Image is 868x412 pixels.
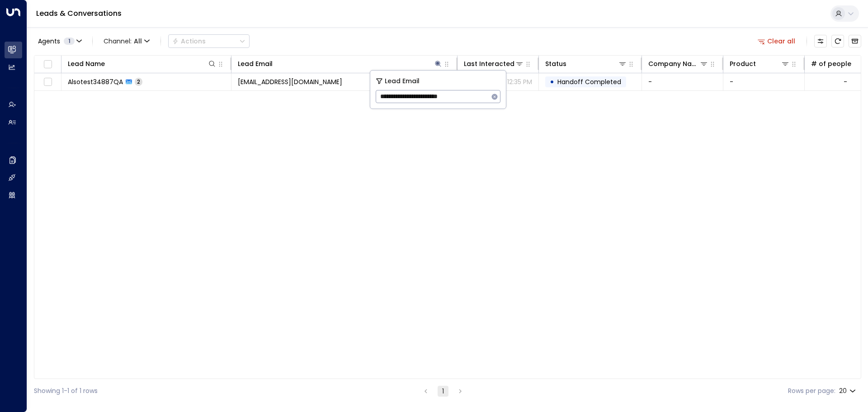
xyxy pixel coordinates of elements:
[464,58,514,69] div: Last Interacted
[38,38,60,44] span: Agents
[42,59,53,70] span: Toggle select all
[100,35,153,47] span: Channel:
[814,35,827,47] button: Customize
[557,77,621,86] span: Handoff Completed
[238,58,273,69] div: Lead Email
[642,73,723,90] td: -
[100,35,153,47] button: Channel:All
[839,384,858,398] div: 20
[238,77,342,86] span: alsotest34887qa@proton.me
[135,78,142,85] span: 2
[134,38,142,45] span: All
[550,74,554,90] div: •
[507,77,532,86] p: 12:35 PM
[385,76,420,86] span: Lead Email
[730,58,756,69] div: Product
[545,58,627,69] div: Status
[648,58,708,69] div: Company Name
[68,58,105,69] div: Lead Name
[464,58,524,69] div: Last Interacted
[723,73,805,90] td: -
[831,35,844,47] span: Refresh
[36,8,122,19] a: Leads & Conversations
[68,77,123,86] span: Alsotest34887QA
[438,386,448,397] button: page 1
[42,76,53,88] span: Toggle select row
[420,385,466,397] nav: pagination navigation
[168,34,250,48] button: Actions
[788,386,835,396] label: Rows per page:
[238,58,443,69] div: Lead Email
[64,38,75,45] span: 1
[68,58,217,69] div: Lead Name
[844,77,847,86] div: -
[754,35,799,47] button: Clear all
[545,58,566,69] div: Status
[648,58,699,69] div: Company Name
[168,34,250,48] div: Button group with a nested menu
[34,386,98,396] div: Showing 1-1 of 1 rows
[172,37,206,45] div: Actions
[811,58,851,69] div: # of people
[730,58,790,69] div: Product
[34,35,85,47] button: Agents1
[849,35,861,47] button: Archived Leads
